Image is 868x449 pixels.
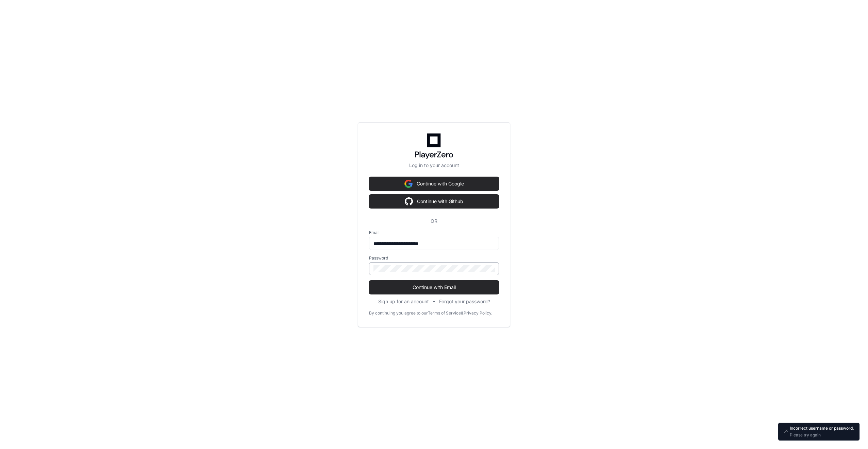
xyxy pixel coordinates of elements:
[461,310,464,316] div: &
[369,255,499,261] label: Password
[404,177,413,191] img: Sign in with google
[790,426,854,431] p: Incorrect username or password.
[369,177,499,191] button: Continue with Google
[369,230,499,235] label: Email
[369,281,499,294] button: Continue with Email
[428,310,461,316] a: Terms of Service
[439,298,490,305] button: Forgot your password?
[464,310,492,316] a: Privacy Policy.
[369,162,499,169] p: Log in to your account
[369,310,428,316] div: By continuing you agree to our
[790,432,854,438] p: Please try again
[405,195,413,208] img: Sign in with google
[428,218,440,224] span: OR
[369,195,499,208] button: Continue with Github
[378,298,429,305] button: Sign up for an account
[369,284,499,291] span: Continue with Email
